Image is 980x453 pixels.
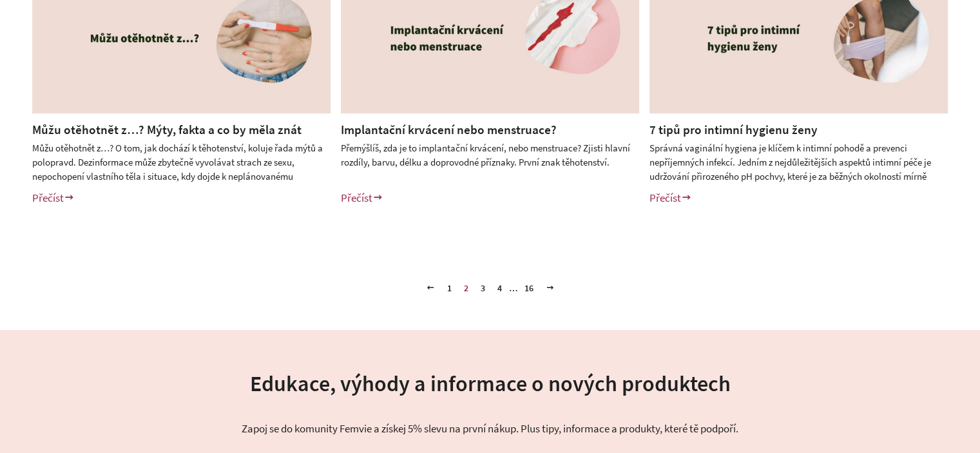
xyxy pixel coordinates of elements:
a: Přečíst [649,191,692,205]
div: Přemýšlíš, zda je to implantační krvácení, nebo menstruace? Zjisti hlavní rozdíly, barvu, délku a... [341,141,639,183]
span: … [509,284,517,293]
a: 16 [519,278,539,298]
a: Přečíst [32,191,75,205]
div: Správná vaginální hygiena je klíčem k intimní pohodě a prevenci nepříjemných infekcí. Jedním z ne... [649,141,948,183]
a: 3 [476,278,490,298]
a: Přečíst [341,191,383,205]
span: 2 [459,278,474,298]
div: Můžu otěhotnět z…? O tom, jak dochází k těhotenství, koluje řada mýtů a polopravd. Dezinformace m... [32,141,331,183]
a: 4 [492,278,507,298]
a: Můžu otěhotnět z…? Mýty, fakta a co by měla znát každá žena o svém cyklu [32,122,302,155]
a: 1 [442,278,457,298]
a: 7 tipů pro intimní hygienu ženy [649,122,818,137]
a: Implantační krvácení nebo menstruace? [341,122,557,137]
